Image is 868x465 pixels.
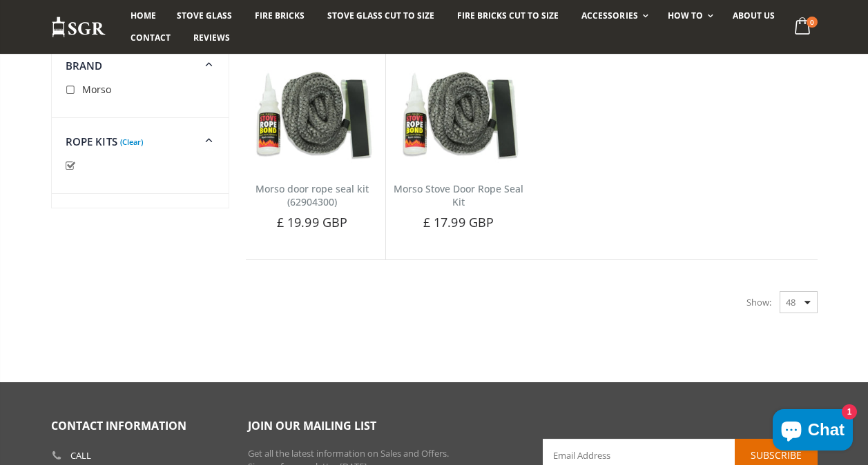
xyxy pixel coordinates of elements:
[807,17,818,28] span: 0
[746,291,771,313] span: Show:
[120,27,181,49] a: Contact
[82,83,111,96] span: Morso
[120,140,143,144] a: (Clear)
[722,5,785,27] a: About us
[393,66,525,167] img: Morso Stove Door Rope Seal Kit
[317,5,445,27] a: Stove Glass Cut To Size
[769,409,857,454] inbox-online-store-chat: Shopify online store chat
[668,10,703,21] span: How To
[657,5,720,27] a: How To
[70,451,91,460] b: Call
[247,66,378,167] img: Morso door rope seal kit (62904300)
[177,10,232,21] span: Stove Glass
[255,10,305,21] span: Fire Bricks
[183,27,240,49] a: Reviews
[581,10,637,21] span: Accessories
[66,135,117,148] span: Rope Kits
[277,214,347,230] span: £ 19.99 GBP
[423,214,494,230] span: £ 17.99 GBP
[131,32,171,43] span: Contact
[120,5,166,27] a: Home
[571,5,655,27] a: Accessories
[447,5,569,27] a: Fire Bricks Cut To Size
[457,10,559,21] span: Fire Bricks Cut To Size
[66,59,103,72] span: Brand
[131,10,156,21] span: Home
[733,10,775,21] span: About us
[327,10,434,21] span: Stove Glass Cut To Size
[244,5,315,27] a: Fire Bricks
[248,418,376,433] span: Join our mailing list
[51,418,186,433] span: Contact Information
[255,182,369,208] a: Morso door rope seal kit (62904300)
[166,5,242,27] a: Stove Glass
[51,16,106,39] img: Stove Glass Replacement
[789,14,817,41] a: 0
[193,32,230,43] span: Reviews
[394,182,523,208] a: Morso Stove Door Rope Seal Kit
